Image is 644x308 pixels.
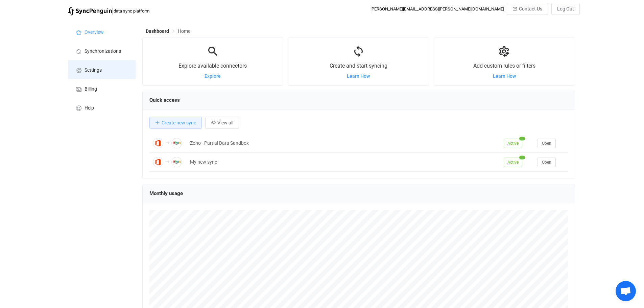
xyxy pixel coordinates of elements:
[616,281,636,301] a: Open chat
[538,139,556,148] button: Open
[68,6,149,16] a: |data sync platform
[68,22,136,41] a: Overview
[187,139,500,147] div: Zoho - Partial Data Sandbox
[85,49,121,54] span: Synchronizations
[538,159,556,165] a: Open
[85,68,102,73] span: Settings
[187,158,500,166] div: My new sync
[171,138,182,148] img: Zoho CRM Contacts
[493,73,516,79] a: Learn How
[114,8,149,14] span: data sync platform
[171,157,182,167] img: Zoho CRM Contacts
[68,79,136,98] a: Billing
[347,73,370,79] a: Learn How
[538,158,556,167] button: Open
[153,157,163,167] img: Office 365 GAL Contacts
[146,28,169,34] span: Dashboard
[504,158,522,167] span: Active
[149,117,202,129] button: Create new sync
[85,30,104,35] span: Overview
[371,6,504,11] div: [PERSON_NAME][EMAIL_ADDRESS][PERSON_NAME][DOMAIN_NAME]
[85,105,94,111] span: Help
[68,60,136,79] a: Settings
[519,137,525,140] span: 1
[68,7,112,16] img: syncpenguin.svg
[112,6,114,16] span: |
[542,160,551,165] span: Open
[153,138,163,148] img: Office 365 GAL Contacts
[519,156,525,159] span: 1
[473,63,535,69] span: Add custom rules or filters
[149,97,180,103] span: Quick access
[205,117,239,129] button: View all
[178,63,247,69] span: Explore available connectors
[217,120,233,125] span: View all
[507,3,548,15] button: Contact Us
[519,6,542,11] span: Contact Us
[85,87,97,92] span: Billing
[68,41,136,60] a: Synchronizations
[162,120,196,125] span: Create new sync
[551,3,580,15] button: Log Out
[542,141,551,146] span: Open
[504,139,522,148] span: Active
[557,6,574,11] span: Log Out
[149,190,183,196] span: Monthly usage
[330,63,387,69] span: Create and start syncing
[178,28,190,34] span: Home
[205,73,221,79] a: Explore
[68,98,136,117] a: Help
[538,140,556,146] a: Open
[146,29,190,33] div: Breadcrumb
